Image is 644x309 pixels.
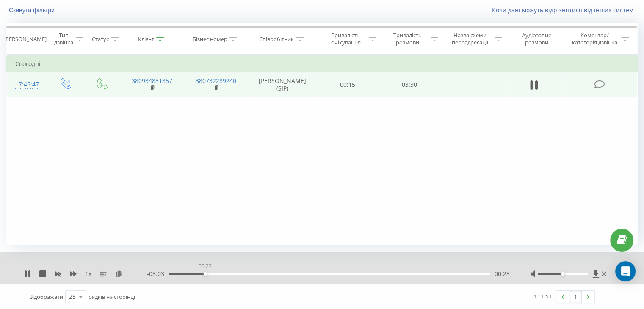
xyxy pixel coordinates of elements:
[53,32,73,46] div: Тип дзвінка
[138,36,154,43] div: Клієнт
[494,270,509,278] span: 00:23
[69,292,76,301] div: 25
[379,72,440,97] td: 03:30
[569,32,619,46] div: Коментар/категорія дзвінка
[248,72,317,97] td: [PERSON_NAME] (SIP)
[615,261,636,281] div: Open Intercom Messenger
[88,293,135,301] span: рядків на сторінці
[512,32,561,46] div: Аудіозапис розмови
[448,32,492,46] div: Назва схеми переадресації
[7,55,638,72] td: Сьогодні
[196,77,236,85] a: 380732289240
[4,36,47,43] div: [PERSON_NAME]
[15,76,38,93] div: 17:45:47
[259,36,294,43] div: Співробітник
[492,6,638,14] a: Коли дані можуть відрізнятися вiд інших систем
[6,6,59,14] button: Скинути фільтри
[317,72,379,97] td: 00:15
[325,32,367,46] div: Тривалість очікування
[193,36,227,43] div: Бізнес номер
[204,272,207,276] div: Accessibility label
[197,260,213,272] div: 00:23
[92,36,109,43] div: Статус
[132,77,172,85] a: 380934831857
[29,293,63,301] span: Відображати
[561,272,564,276] div: Accessibility label
[386,32,428,46] div: Тривалість розмови
[85,270,91,278] span: 1 x
[534,292,552,301] div: 1 - 1 з 1
[569,291,582,303] a: 1
[147,270,169,278] span: - 03:03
